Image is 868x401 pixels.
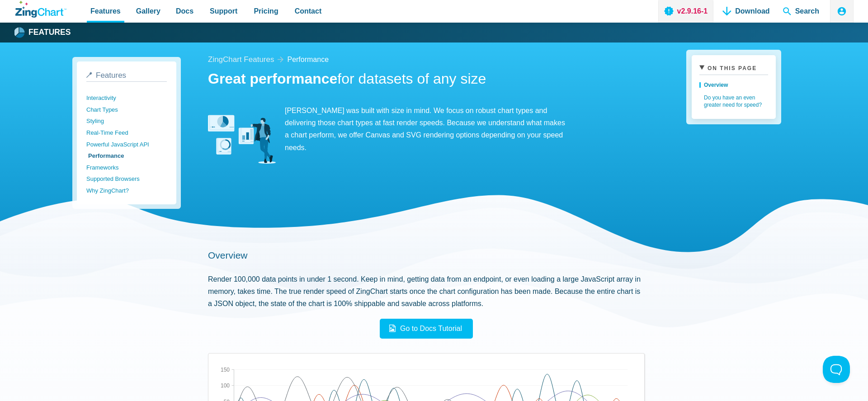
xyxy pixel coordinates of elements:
summary: On This Page [699,63,768,75]
iframe: Toggle Customer Support [823,356,850,383]
a: Overview [208,250,248,260]
a: Why ZingChart? [86,185,167,197]
span: Pricing [254,5,278,17]
p: Render 100,000 data points in under 1 second. Keep in mind, getting data from an endpoint, or eve... [208,273,645,310]
p: [PERSON_NAME] was built with size in mind. We focus on robust chart types and delivering those ch... [208,104,570,154]
a: Overview [699,79,768,91]
span: Go to Docs Tutorial [391,325,462,332]
a: Chart Types [86,104,167,116]
a: Features [86,71,167,82]
span: Docs [176,5,193,17]
a: Performance [86,150,167,162]
strong: Features [28,28,71,37]
img: Interactivity Image [208,104,276,172]
a: ZingChart Logo. Click to return to the homepage [15,1,66,18]
a: Styling [86,115,167,127]
strong: Great performance [208,71,337,87]
a: Powerful JavaScript API [86,139,167,151]
h1: for datasets of any size [208,70,645,90]
a: Real-Time Feed [86,127,167,139]
span: Gallery [136,5,160,17]
a: Do you have an even greater need for speed? [699,91,768,111]
a: ZingChart Features [208,53,274,66]
span: Support [210,5,237,17]
span: Contact [295,5,322,17]
a: Frameworks [86,162,167,174]
a: Supported Browsers [86,173,167,185]
span: Features [96,71,126,80]
a: Features [15,26,71,39]
a: performance [287,53,329,66]
span: Features [90,5,121,17]
a: Go to Docs Tutorial [380,319,473,338]
a: Interactivity [86,92,167,104]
